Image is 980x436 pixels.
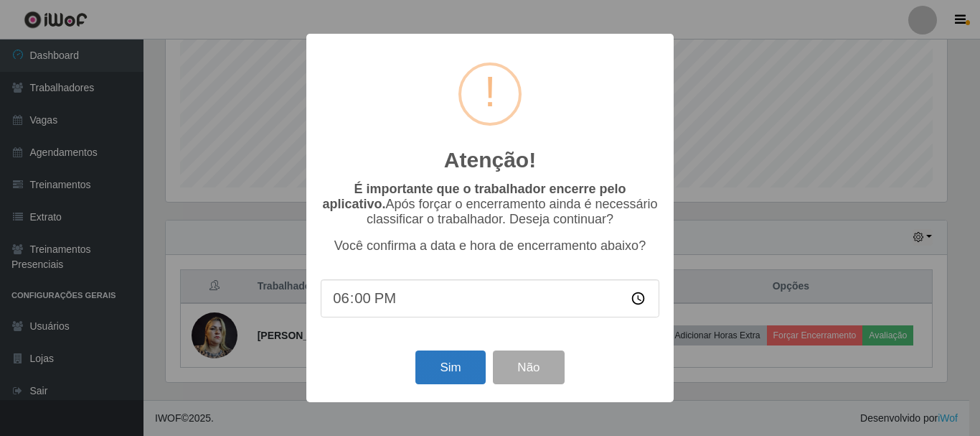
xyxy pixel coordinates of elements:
[415,351,485,384] button: Sim
[321,238,659,254] p: Você confirma a data e hora de encerramento abaixo?
[322,182,626,211] b: É importante que o trabalhador encerre pelo aplicativo.
[444,147,536,173] h2: Atenção!
[321,182,659,227] p: Após forçar o encerramento ainda é necessário classificar o trabalhador. Deseja continuar?
[493,351,564,384] button: Não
